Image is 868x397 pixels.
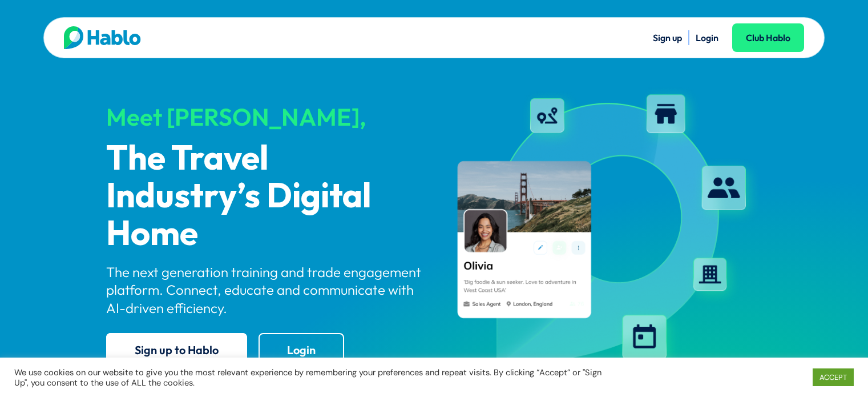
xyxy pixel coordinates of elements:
div: Meet [PERSON_NAME], [106,104,425,130]
p: The Travel Industry’s Digital Home [106,141,425,254]
a: Club Hablo [732,23,804,52]
a: Login [696,32,718,43]
img: hablo-profile-image [444,85,762,376]
a: Sign up to Hablo [106,333,247,367]
p: The next generation training and trade engagement platform. Connect, educate and communicate with... [106,263,425,317]
a: Login [259,333,344,367]
a: ACCEPT [813,368,854,386]
a: Sign up [653,32,682,43]
div: We use cookies on our website to give you the most relevant experience by remembering your prefer... [14,367,602,388]
img: Hablo logo main 2 [64,26,141,49]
